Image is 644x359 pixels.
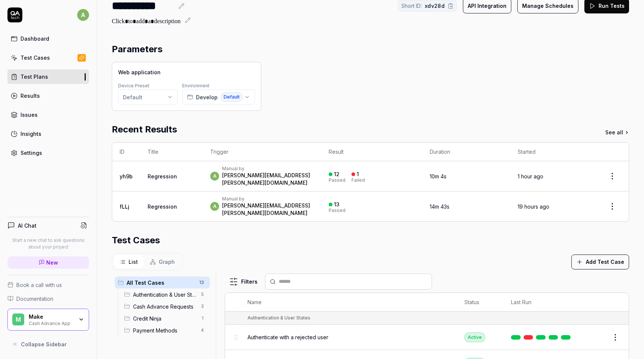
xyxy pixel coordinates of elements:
span: Develop [196,93,218,101]
span: Graph [159,258,175,266]
a: Regression [148,203,177,210]
span: 4 [198,326,207,335]
span: a [210,172,219,181]
span: a [77,9,89,21]
a: Test Plans [7,69,89,84]
th: Name [240,293,457,312]
div: Drag to reorderCredit Ninja1 [121,312,210,324]
tr: Authenticate with a rejected userActive [225,325,629,350]
div: Results [20,92,40,100]
div: Dashboard [20,35,49,43]
div: Drag to reorderAuthentication & User States5 [121,288,210,300]
a: Regression [148,173,177,179]
span: Authentication & User States [133,291,196,299]
th: Started [510,143,596,161]
span: xdv28d [425,2,445,10]
a: See all [605,128,629,136]
a: Dashboard [7,31,89,46]
span: All Test Cases [127,279,195,287]
span: a [210,202,219,211]
button: a [77,7,89,22]
time: 14m 43s [430,203,449,210]
span: 1 [198,314,207,323]
a: fLLj [120,203,129,210]
div: Failed [351,178,365,182]
div: [PERSON_NAME][EMAIL_ADDRESS][PERSON_NAME][DOMAIN_NAME] [222,172,314,187]
h2: Parameters [112,43,162,56]
button: DevelopDefault [182,90,255,104]
button: Graph [144,255,181,269]
span: Documentation [16,295,53,303]
div: Authentication & User States [247,315,310,321]
div: Passed [329,208,345,213]
label: Environment [182,83,209,88]
div: Test Cases [20,54,50,62]
time: 1 hour ago [518,173,543,179]
div: [PERSON_NAME][EMAIL_ADDRESS][PERSON_NAME][DOMAIN_NAME] [222,202,314,217]
div: Test Plans [20,73,48,81]
div: Insights [20,130,41,138]
th: Duration [422,143,510,161]
span: 3 [198,302,207,311]
div: Settings [20,149,42,157]
time: 10m 4s [430,173,446,179]
span: Default [221,92,243,102]
label: Device Preset [118,83,149,88]
th: Last Run [503,293,581,312]
div: 1 [357,171,359,178]
span: Authenticate with a rejected user [247,333,328,341]
span: Short ID: [401,2,422,10]
span: Payment Methods [133,327,196,334]
div: Passed [329,178,345,182]
span: List [129,258,138,266]
a: New [7,256,89,269]
th: Status [457,293,503,312]
th: ID [112,143,140,161]
div: Drag to reorderCash Advance Requests3 [121,300,210,312]
a: Settings [7,146,89,160]
time: 19 hours ago [518,203,549,210]
span: Book a call with us [16,281,62,289]
div: Cash Advance App [29,320,73,326]
a: Issues [7,107,89,122]
th: Trigger [203,143,321,161]
div: Issues [20,111,38,119]
span: Credit Ninja [133,315,196,322]
div: Manual by [222,196,314,202]
h2: Recent Results [112,123,177,136]
a: Book a call with us [7,281,89,289]
div: Make [29,313,73,320]
span: Web application [118,68,161,76]
button: MMakeCash Advance App [7,309,89,331]
a: Insights [7,127,89,141]
th: Result [321,143,422,161]
button: Filters [225,274,262,289]
h4: AI Chat [18,222,37,230]
span: Collapse Sidebar [21,340,67,348]
span: 13 [196,278,207,287]
button: Default [118,90,178,104]
a: Results [7,88,89,103]
button: Collapse Sidebar [7,337,89,352]
h2: Test Cases [112,234,160,247]
button: List [114,255,144,269]
p: Start a new chat to ask questions about your project [7,237,89,250]
a: Documentation [7,295,89,303]
a: Test Cases [7,50,89,65]
div: Drag to reorderPayment Methods4 [121,324,210,336]
span: 5 [198,290,207,299]
div: 12 [334,171,340,178]
a: yh9b [120,173,133,179]
div: 13 [334,201,340,208]
span: New [46,259,58,266]
span: Cash Advance Requests [133,303,196,310]
span: M [12,313,24,325]
button: Add Test Case [571,255,629,269]
div: Default [123,93,142,101]
div: Active [464,333,485,342]
div: Manual by [222,166,314,172]
th: Title [140,143,203,161]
